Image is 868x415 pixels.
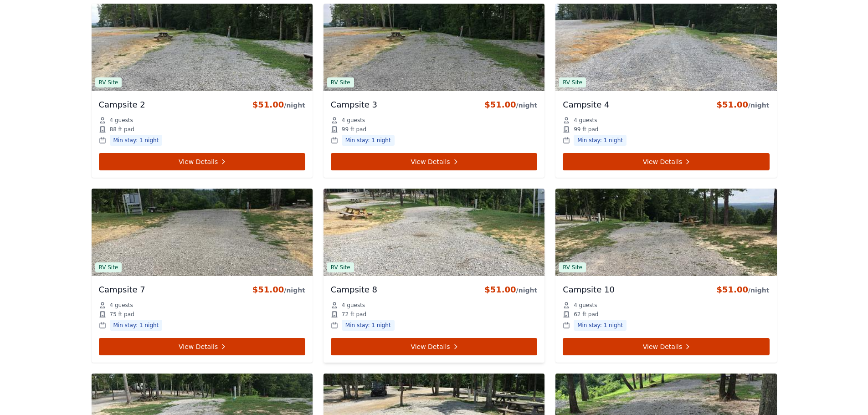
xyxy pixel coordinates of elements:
[342,320,395,331] span: Min stay: 1 night
[716,283,769,296] div: $51.00
[252,98,305,111] div: $51.00
[342,135,395,146] span: Min stay: 1 night
[574,135,627,146] span: Min stay: 1 night
[95,262,122,272] span: RV Site
[342,117,365,124] span: 4 guests
[555,4,776,91] img: Campsite 4
[516,102,538,109] span: /night
[324,189,544,276] img: Campsite 8
[331,98,377,111] h3: Campsite 3
[95,77,122,87] span: RV Site
[748,102,770,109] span: /night
[92,189,313,276] img: Campsite 7
[574,311,598,318] span: 62 ft pad
[284,102,305,109] span: /night
[563,153,769,170] a: View Details
[559,77,586,87] span: RV Site
[252,283,305,296] div: $51.00
[99,283,145,296] h3: Campsite 7
[110,117,133,124] span: 4 guests
[331,153,537,170] a: View Details
[484,283,537,296] div: $51.00
[574,320,627,331] span: Min stay: 1 night
[327,262,354,272] span: RV Site
[484,98,537,111] div: $51.00
[327,77,354,87] span: RV Site
[563,338,769,355] a: View Details
[99,338,305,355] a: View Details
[284,287,305,294] span: /night
[748,287,770,294] span: /night
[574,126,598,133] span: 99 ft pad
[563,98,609,111] h3: Campsite 4
[110,302,133,309] span: 4 guests
[574,117,597,124] span: 4 guests
[716,98,769,111] div: $51.00
[110,320,163,331] span: Min stay: 1 night
[342,126,366,133] span: 99 ft pad
[99,153,305,170] a: View Details
[342,311,366,318] span: 72 ft pad
[574,302,597,309] span: 4 guests
[92,4,313,91] img: Campsite 2
[331,338,537,355] a: View Details
[324,4,544,91] img: Campsite 3
[99,98,145,111] h3: Campsite 2
[555,189,776,276] img: Campsite 10
[559,262,586,272] span: RV Site
[563,283,615,296] h3: Campsite 10
[516,287,538,294] span: /night
[110,311,134,318] span: 75 ft pad
[110,126,134,133] span: 88 ft pad
[110,135,163,146] span: Min stay: 1 night
[331,283,377,296] h3: Campsite 8
[342,302,365,309] span: 4 guests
